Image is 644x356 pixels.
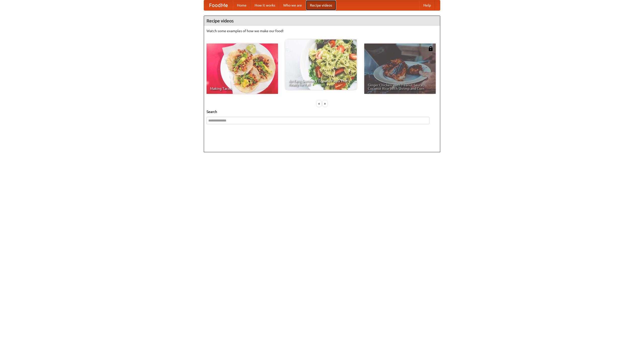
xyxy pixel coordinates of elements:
span: Making Tacos [210,87,274,90]
a: How it works [251,0,279,10]
span: An Easy, Summery Tomato Pasta That's Ready for Fall [289,79,353,86]
img: 483408.png [428,46,433,51]
a: Help [419,0,435,10]
a: Recipe videos [306,0,336,10]
h5: Search [207,109,437,114]
div: « [317,100,321,107]
a: FoodMe [204,0,233,10]
a: Home [233,0,251,10]
div: » [323,100,327,107]
h4: Recipe videos [204,16,440,26]
p: Watch some examples of how we make our food! [207,28,437,33]
a: An Easy, Summery Tomato Pasta That's Ready for Fall [285,39,357,90]
a: Making Tacos [207,44,278,94]
a: Who we are [279,0,306,10]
